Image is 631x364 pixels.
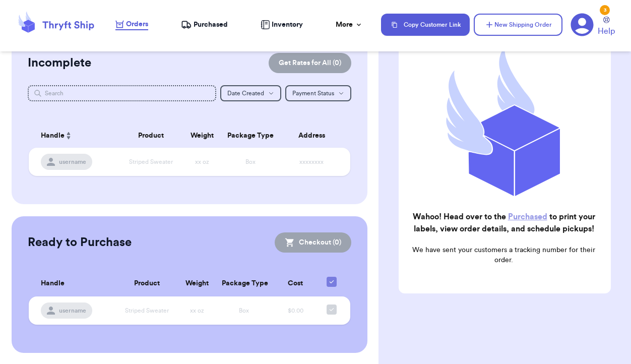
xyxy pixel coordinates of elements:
[220,85,281,101] button: Date Created
[227,90,264,96] span: Date Created
[336,20,363,30] div: More
[285,85,351,101] button: Payment Status
[126,19,148,29] span: Orders
[275,232,351,253] button: Checkout (0)
[598,17,615,37] a: Help
[216,271,272,296] th: Package Type
[571,13,594,36] a: 3
[190,308,204,314] span: xx oz
[600,5,610,15] div: 3
[407,211,601,235] h2: Wahoo! Head over to the to print your labels, view order details, and schedule pickups!
[41,131,65,141] span: Handle
[598,25,615,37] span: Help
[125,308,169,314] span: Striped Sweater
[299,159,324,165] span: xxxxxxxx
[183,124,222,148] th: Weight
[272,271,319,296] th: Cost
[129,159,173,165] span: Striped Sweater
[41,278,65,289] span: Handle
[261,20,303,30] a: Inventory
[195,159,209,165] span: xx oz
[178,271,216,296] th: Weight
[508,213,547,221] a: Purchased
[116,271,178,296] th: Product
[245,159,256,165] span: Box
[65,130,73,142] button: Sort ascending
[28,234,132,251] h2: Ready to Purchase
[272,20,303,30] span: Inventory
[292,90,334,96] span: Payment Status
[279,124,350,148] th: Address
[115,19,148,30] a: Orders
[239,308,249,314] span: Box
[269,53,351,73] button: Get Rates for All (0)
[407,245,601,265] p: We have sent your customers a tracking number for their order.
[59,307,86,315] span: username
[381,14,470,36] button: Copy Customer Link
[59,158,86,166] span: username
[474,14,562,36] button: New Shipping Order
[28,55,91,71] h2: Incomplete
[181,20,228,30] a: Purchased
[221,124,279,148] th: Package Type
[28,85,216,101] input: Search
[288,308,303,314] span: $0.00
[194,20,228,30] span: Purchased
[118,124,183,148] th: Product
